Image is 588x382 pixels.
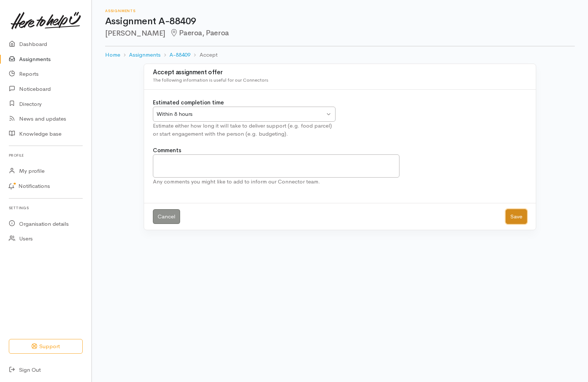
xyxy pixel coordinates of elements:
[9,339,83,354] button: Support
[105,46,575,64] nav: breadcrumb
[153,146,181,155] label: Comments
[153,178,399,186] div: Any comments you might like to add to inform our Connector team.
[170,28,229,38] span: Paeroa, Paeroa
[157,110,325,118] div: Within 8 hours
[153,99,224,107] label: Estimated completion time
[9,150,83,160] h6: Profile
[9,203,83,213] h6: Settings
[169,51,190,59] a: A-88409
[105,29,575,38] h2: [PERSON_NAME]
[153,122,336,138] div: Estimate either how long it will take to deliver support (e.g. food parcel) or start engagement w...
[153,209,180,224] a: Cancel
[105,9,575,13] h6: Assignments
[153,77,268,83] span: The following information is useful for our Connectors
[105,16,575,27] h1: Assignment A-88409
[105,51,120,59] a: Home
[129,51,161,59] a: Assignments
[506,209,527,224] button: Save
[153,69,527,76] h3: Accept assignment offer
[190,51,217,59] li: Accept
